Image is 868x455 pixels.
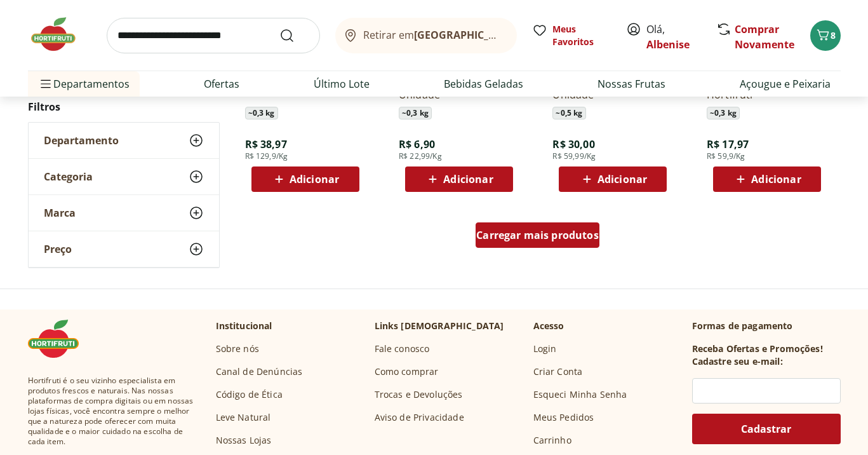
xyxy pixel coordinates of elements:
[707,151,745,161] span: R$ 59,9/Kg
[279,28,310,43] button: Submit Search
[741,424,791,434] span: Cadastrar
[707,107,740,119] span: ~ 0,3 kg
[216,365,303,378] a: Canal de Denúncias
[598,174,647,184] span: Adicionar
[533,343,557,355] a: Login
[444,76,523,92] a: Bebidas Geladas
[28,320,91,358] img: Hortifruti
[399,107,432,119] span: ~ 0,3 kg
[375,388,463,401] a: Trocas e Devoluções
[552,151,596,161] span: R$ 59,99/Kg
[29,195,219,231] button: Marca
[375,411,464,424] a: Aviso de Privacidade
[290,174,339,184] span: Adicionar
[559,166,667,192] button: Adicionar
[38,69,130,99] span: Departamentos
[29,123,219,158] button: Departamento
[740,76,831,92] a: Açougue e Peixaria
[533,388,627,401] a: Esqueci Minha Senha
[399,137,435,151] span: R$ 6,90
[363,29,504,41] span: Retirar em
[204,76,239,92] a: Ofertas
[692,320,841,332] p: Formas de pagamento
[443,174,493,184] span: Adicionar
[29,159,219,194] button: Categoria
[28,376,196,447] span: Hortifruti é o seu vizinho especialista em produtos frescos e naturais. Nas nossas plataformas de...
[245,107,278,119] span: ~ 0,3 kg
[38,69,53,99] button: Menu
[692,355,783,368] h3: Cadastre seu e-mail:
[646,37,690,51] a: Albenise
[552,107,585,119] span: ~ 0,5 kg
[28,15,91,53] img: Hortifruti
[552,23,611,48] span: Meus Favoritos
[107,18,320,53] input: search
[532,23,611,48] a: Meus Favoritos
[646,22,703,52] span: Olá,
[707,137,749,151] span: R$ 17,97
[216,320,272,332] p: Institucional
[751,174,801,184] span: Adicionar
[405,166,513,192] button: Adicionar
[552,137,594,151] span: R$ 30,00
[533,320,564,332] p: Acesso
[44,243,72,255] span: Preço
[251,166,359,192] button: Adicionar
[375,343,430,355] a: Fale conosco
[375,320,504,332] p: Links [DEMOGRAPHIC_DATA]
[399,151,442,161] span: R$ 22,99/Kg
[598,76,665,92] a: Nossas Frutas
[533,434,571,447] a: Carrinho
[44,207,76,219] span: Marca
[810,20,841,51] button: Carrinho
[28,94,220,119] h2: Filtros
[375,365,439,378] a: Como comprar
[44,170,93,183] span: Categoria
[692,343,823,355] h3: Receba Ofertas e Promoções!
[476,222,599,253] a: Carregar mais produtos
[245,137,287,151] span: R$ 38,97
[533,411,594,424] a: Meus Pedidos
[29,231,219,267] button: Preço
[831,29,836,41] span: 8
[216,343,259,355] a: Sobre nós
[533,365,583,378] a: Criar Conta
[692,414,841,444] button: Cadastrar
[476,230,599,240] span: Carregar mais produtos
[216,411,271,424] a: Leve Natural
[314,76,370,92] a: Último Lote
[735,22,794,51] a: Comprar Novamente
[414,28,628,42] b: [GEOGRAPHIC_DATA]/[GEOGRAPHIC_DATA]
[216,434,272,447] a: Nossas Lojas
[44,134,119,147] span: Departamento
[335,18,517,53] button: Retirar em[GEOGRAPHIC_DATA]/[GEOGRAPHIC_DATA]
[713,166,821,192] button: Adicionar
[245,151,288,161] span: R$ 129,9/Kg
[216,388,283,401] a: Código de Ética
